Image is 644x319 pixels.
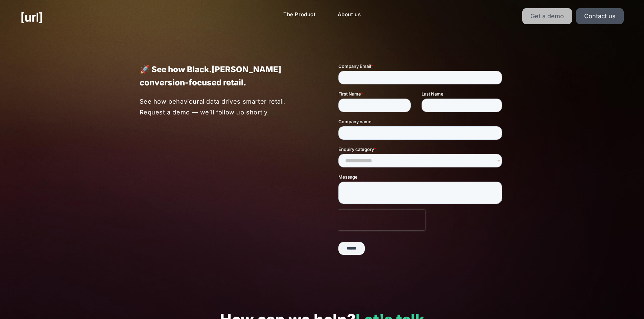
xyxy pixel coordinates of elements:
a: The Product [278,8,321,21]
a: Get a demo [522,8,572,24]
iframe: Form 1 [338,63,505,267]
a: [URL] [20,8,43,26]
p: 🚀 See how Black.[PERSON_NAME] conversion-focused retail. [140,63,306,89]
a: Contact us [576,8,624,24]
p: See how behavioural data drives smarter retail. Request a demo — we’ll follow up shortly. [140,96,306,117]
a: About us [332,8,366,21]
